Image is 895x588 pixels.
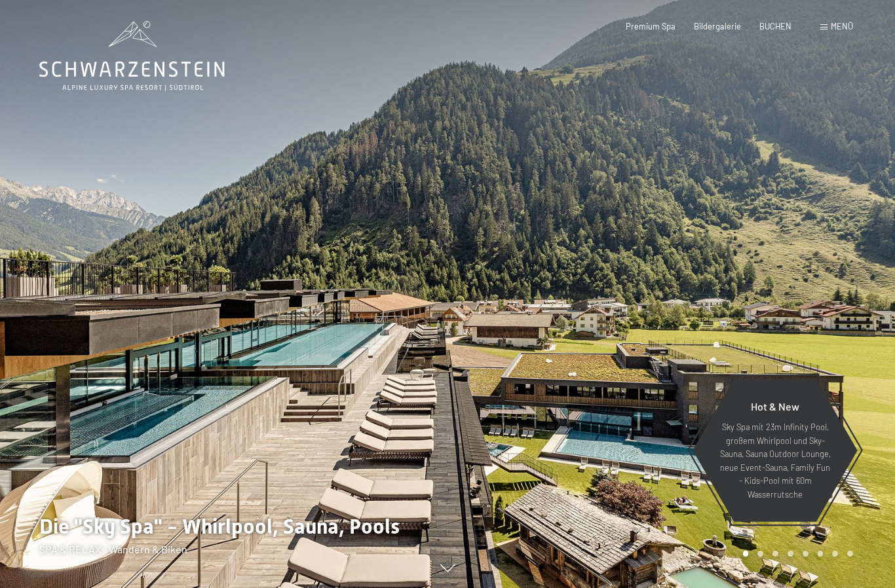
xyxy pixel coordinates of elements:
div: Carousel Page 7 [832,551,838,557]
p: Sky Spa mit 23m Infinity Pool, großem Whirlpool und Sky-Sauna, Sauna Outdoor Lounge, neue Event-S... [718,420,832,501]
div: Carousel Page 3 [772,551,778,557]
div: Carousel Page 2 [757,551,763,557]
a: Premium Spa [626,21,676,31]
div: Carousel Page 8 [847,551,853,557]
div: Carousel Pagination [738,551,853,557]
a: Bildergalerie [694,21,741,31]
a: Hot & New Sky Spa mit 23m Infinity Pool, großem Whirlpool und Sky-Sauna, Sauna Outdoor Lounge, ne... [692,378,858,523]
div: Carousel Page 6 [818,551,824,557]
span: Hot & New [751,400,799,413]
div: Carousel Page 1 (Current Slide) [743,551,749,557]
div: Carousel Page 5 [803,551,809,557]
a: BUCHEN [759,21,791,31]
span: Menü [831,21,853,31]
div: Carousel Page 4 [788,551,793,557]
